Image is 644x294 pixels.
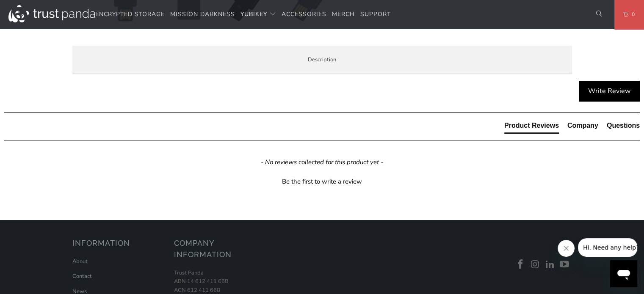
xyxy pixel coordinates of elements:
iframe: Close message [558,240,575,257]
img: Trust Panda Australia [8,5,95,22]
div: Be the first to write a review [282,177,362,186]
nav: Translation missing: en.navigation.header.main_nav [95,5,391,25]
summary: YubiKey [240,5,276,25]
a: Merch [332,5,355,25]
iframe: Button to launch messaging window [610,260,637,287]
div: Reviews Tabs [504,121,640,138]
span: Support [360,10,391,18]
em: - No reviews collected for this product yet - [261,158,383,167]
span: Merch [332,10,355,18]
div: Write Review [579,81,640,102]
div: Questions [607,121,640,130]
a: Trust Panda Australia on Instagram [529,259,542,270]
div: Company [567,121,598,130]
a: Accessories [282,5,326,25]
span: Encrypted Storage [95,10,165,18]
div: Be the first to write a review [4,175,640,186]
span: Mission Darkness [170,10,235,18]
a: Encrypted Storage [95,5,165,25]
div: Product Reviews [504,121,559,130]
a: Trust Panda Australia on LinkedIn [544,259,556,270]
a: Support [360,5,391,25]
a: Trust Panda Australia on YouTube [558,259,571,270]
span: 0 [628,10,635,19]
span: Accessories [282,10,326,18]
a: Trust Panda Australia on Facebook [514,259,527,270]
iframe: Message from company [578,238,637,257]
span: YubiKey [240,10,267,18]
a: Mission Darkness [170,5,235,25]
span: Hi. Need any help? [5,6,61,13]
label: Description [72,46,572,74]
a: About [72,258,88,265]
a: Contact [72,272,92,280]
